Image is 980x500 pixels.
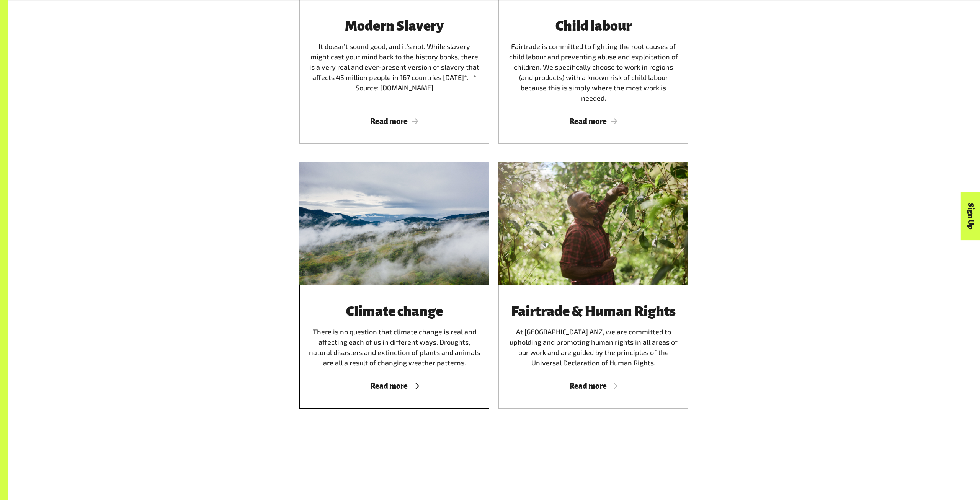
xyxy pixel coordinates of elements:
[508,18,679,103] div: Fairtrade is committed to fighting the root causes of child labour and preventing abuse and explo...
[498,162,688,409] a: Fairtrade & Human RightsAt [GEOGRAPHIC_DATA] ANZ, we are committed to upholding and promoting hum...
[508,382,679,390] span: Read more
[309,18,480,34] h3: Modern Slavery
[508,304,679,319] h3: Fairtrade & Human Rights
[508,304,679,368] div: At [GEOGRAPHIC_DATA] ANZ, we are committed to upholding and promoting human rights in all areas o...
[309,117,480,125] span: Read more
[309,304,480,368] div: There is no question that climate change is real and affecting each of us in different ways. Drou...
[309,304,480,319] h3: Climate change
[508,117,679,125] span: Read more
[508,18,679,34] h3: Child labour
[309,382,480,390] span: Read more
[309,18,480,103] div: It doesn’t sound good, and it’s not. While slavery might cast your mind back to the history books...
[299,162,489,409] a: Climate changeThere is no question that climate change is real and affecting each of us in differ...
